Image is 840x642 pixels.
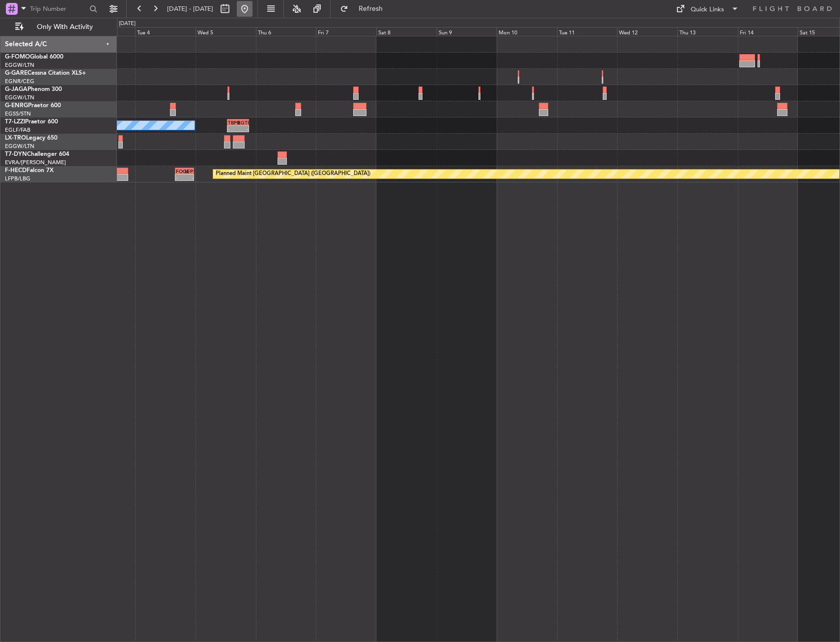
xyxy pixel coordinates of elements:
[185,168,194,174] div: LFPB
[677,27,738,36] div: Thu 13
[5,94,34,101] a: EGGW/LTN
[26,24,104,30] span: Only With Activity
[176,168,185,174] div: FOOL
[5,175,30,182] a: LFPB/LBG
[185,175,194,180] div: -
[437,27,497,36] div: Sun 9
[196,27,256,36] div: Wed 5
[5,70,86,76] a: G-GARECessna Citation XLS+
[119,20,136,28] div: [DATE]
[5,110,31,117] a: EGSS/STN
[228,119,238,125] div: TBPB
[216,167,370,181] div: Planned Maint [GEOGRAPHIC_DATA] ([GEOGRAPHIC_DATA])
[5,70,28,76] span: G-GARE
[5,78,34,85] a: EGNR/CEG
[167,4,213,13] span: [DATE] - [DATE]
[5,151,27,157] span: T7-DYN
[5,168,54,174] a: F-HECDFalcon 7X
[617,27,677,36] div: Wed 12
[497,27,557,36] div: Mon 10
[5,151,69,157] a: T7-DYNChallenger 604
[5,103,28,109] span: G-ENRG
[350,5,392,12] span: Refresh
[5,159,66,166] a: EVRA/[PERSON_NAME]
[738,27,798,36] div: Fri 14
[238,126,248,132] div: -
[5,126,30,134] a: EGLF/FAB
[691,5,724,15] div: Quick Links
[336,1,394,17] button: Refresh
[5,119,58,125] a: T7-LZZIPraetor 600
[5,103,61,109] a: G-ENRGPraetor 600
[5,54,63,60] a: G-FOMOGlobal 6000
[316,27,376,36] div: Fri 7
[176,175,185,180] div: -
[5,54,30,60] span: G-FOMO
[557,27,617,36] div: Tue 11
[5,119,25,125] span: T7-LZZI
[135,27,196,36] div: Tue 4
[671,1,744,17] button: Quick Links
[11,19,107,35] button: Only With Activity
[376,27,437,36] div: Sat 8
[5,135,26,141] span: LX-TRO
[5,61,34,69] a: EGGW/LTN
[5,143,34,150] a: EGGW/LTN
[5,87,62,92] a: G-JAGAPhenom 300
[30,1,86,16] input: Trip Number
[5,135,57,141] a: LX-TROLegacy 650
[5,168,27,174] span: F-HECD
[238,119,248,125] div: EGTK
[5,87,28,92] span: G-JAGA
[228,126,238,132] div: -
